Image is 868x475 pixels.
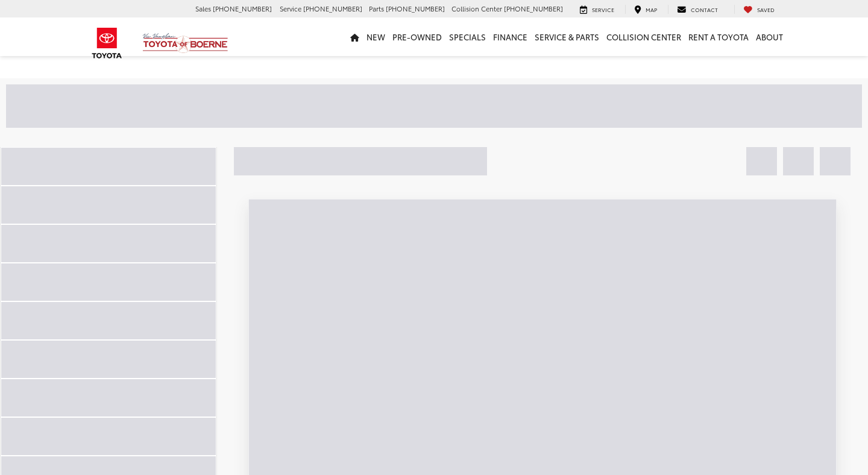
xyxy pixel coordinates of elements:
span: Map [646,5,657,13]
a: About [752,17,787,56]
span: Sales [195,4,211,13]
a: Pre-Owned [389,17,445,56]
img: Toyota [84,24,130,63]
img: Vic Vaughan Toyota of Boerne [142,33,228,54]
a: Specials [445,17,489,56]
span: Service [592,5,614,13]
span: [PHONE_NUMBER] [213,4,272,13]
a: My Saved Vehicles [734,5,784,14]
a: Map [625,5,666,14]
a: Home [347,17,363,56]
span: Contact [691,5,718,13]
a: Finance [489,17,531,56]
a: Service & Parts: Opens in a new tab [531,17,603,56]
span: Saved [757,5,775,13]
a: Contact [668,5,727,14]
span: [PHONE_NUMBER] [303,4,362,13]
a: Rent a Toyota [685,17,752,56]
a: Service [571,5,623,14]
span: [PHONE_NUMBER] [504,4,563,13]
span: [PHONE_NUMBER] [386,4,445,13]
span: Service [280,4,301,13]
a: Collision Center [603,17,685,56]
span: Parts [369,4,384,13]
span: Collision Center [451,4,502,13]
a: New [363,17,389,56]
